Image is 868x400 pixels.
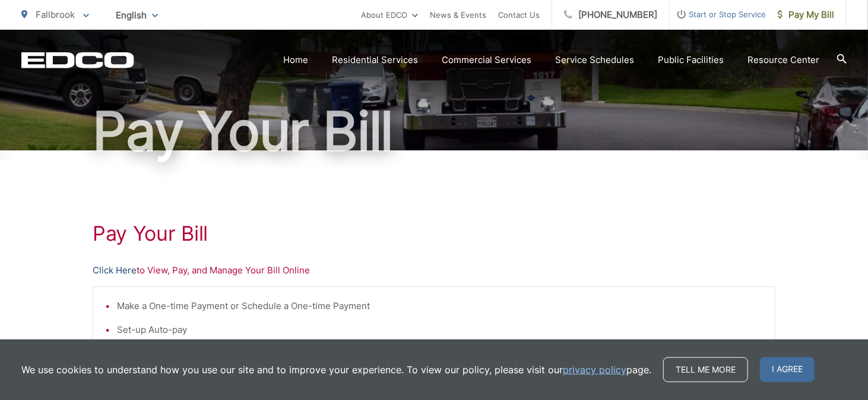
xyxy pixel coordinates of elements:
[117,299,763,313] li: Make a One-time Payment or Schedule a One-time Payment
[430,8,486,22] a: News & Events
[778,8,834,22] span: Pay My Bill
[93,263,137,278] a: Click Here
[663,357,748,382] a: Tell me more
[563,363,626,377] a: privacy policy
[283,53,308,67] a: Home
[21,52,134,68] a: EDCD logo. Return to the homepage.
[117,323,763,337] li: Set-up Auto-pay
[555,53,634,67] a: Service Schedules
[332,53,418,67] a: Residential Services
[21,363,651,377] p: We use cookies to understand how you use our site and to improve your experience. To view our pol...
[93,222,775,245] h1: Pay Your Bill
[760,357,815,382] span: I agree
[442,53,531,67] a: Commercial Services
[21,102,847,161] h1: Pay Your Bill
[93,263,775,278] p: to View, Pay, and Manage Your Bill Online
[747,53,819,67] a: Resource Center
[36,9,75,20] span: Fallbrook
[107,5,167,26] span: English
[498,8,540,22] a: Contact Us
[361,8,418,22] a: About EDCO
[658,53,724,67] a: Public Facilities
